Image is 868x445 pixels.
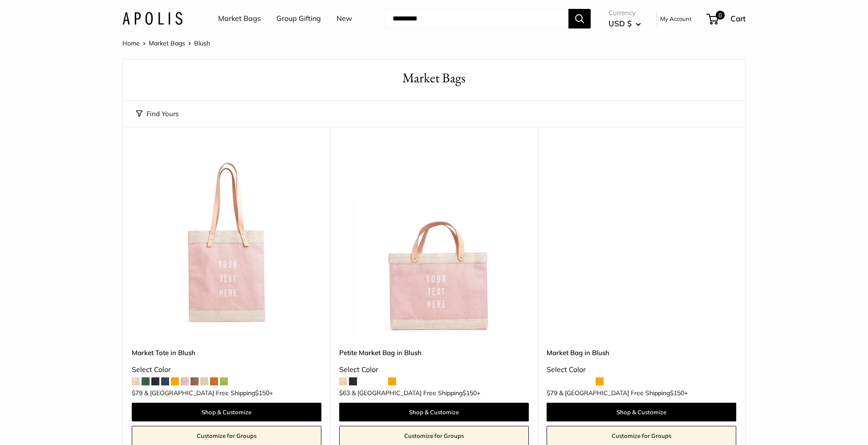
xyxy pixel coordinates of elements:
[608,16,641,31] button: USD $
[547,403,736,421] a: Shop & Customize
[547,363,736,376] div: Select Color
[547,149,736,339] a: description_Our first Blush Market BagMarket Bag in Blush
[339,348,529,358] a: Petite Market Bag in Blush
[276,12,321,25] a: Group Gifting
[462,389,477,397] span: $150
[730,14,746,23] span: Cart
[255,389,269,397] span: $150
[608,19,632,28] span: USD $
[136,108,178,120] button: Find Yours
[568,9,591,28] button: Search
[144,390,273,396] span: & [GEOGRAPHIC_DATA] Free Shipping +
[122,12,183,25] img: Apolis
[352,390,480,396] span: & [GEOGRAPHIC_DATA] Free Shipping +
[132,403,321,421] a: Shop & Customize
[707,12,746,26] a: 0 Cart
[337,12,352,25] a: New
[716,11,725,20] span: 0
[136,69,732,88] h1: Market Bags
[339,363,529,376] div: Select Color
[132,149,321,339] a: Market Tote in BlushMarket Tote in Blush
[547,348,736,358] a: Market Bag in Blush
[339,403,529,421] a: Shop & Customize
[660,13,692,24] a: My Account
[132,363,321,376] div: Select Color
[132,348,321,358] a: Market Tote in Blush
[547,389,557,397] span: $79
[194,39,210,47] span: Blush
[339,389,350,397] span: $63
[218,12,261,25] a: Market Bags
[132,149,321,339] img: Market Tote in Blush
[149,39,185,47] a: Market Bags
[339,149,529,339] img: description_Our first ever Blush Collection
[559,390,688,396] span: & [GEOGRAPHIC_DATA] Free Shipping +
[122,37,210,49] nav: Breadcrumb
[339,149,529,339] a: description_Our first ever Blush CollectionPetite Market Bag in Blush
[670,389,684,397] span: $150
[132,389,142,397] span: $79
[608,7,641,19] span: Currency
[385,9,568,28] input: Search...
[122,39,140,47] a: Home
